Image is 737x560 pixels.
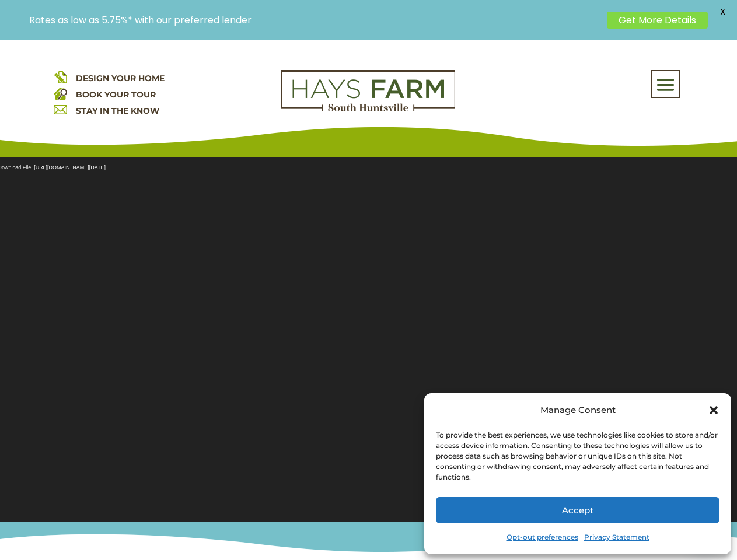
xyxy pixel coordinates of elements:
div: To provide the best experiences, we use technologies like cookies to store and/or access device i... [436,430,718,482]
button: Accept [436,497,719,523]
div: Close dialog [708,404,719,416]
span: X [714,3,731,20]
a: Privacy Statement [584,529,649,545]
img: design your home [54,70,67,83]
a: STAY IN THE KNOW [76,106,159,116]
p: Rates as low as 5.75%* with our preferred lender [29,15,601,26]
div: Manage Consent [540,402,616,418]
a: Get More Details [607,12,708,29]
img: Logo [281,70,455,112]
a: BOOK YOUR TOUR [76,89,156,100]
a: DESIGN YOUR HOME [76,73,165,83]
a: hays farm homes huntsville development [281,104,455,114]
img: book your home tour [54,86,67,100]
a: Opt-out preferences [507,529,578,545]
